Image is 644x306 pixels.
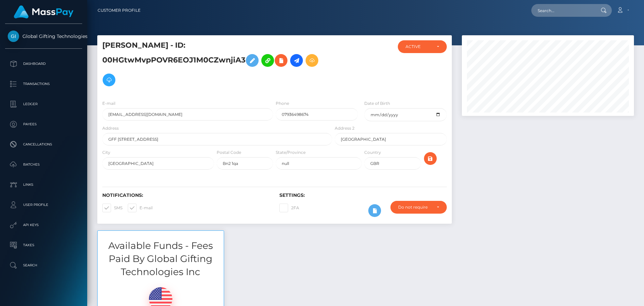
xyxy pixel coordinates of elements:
[406,44,431,49] div: ACTIVE
[390,201,447,214] button: Do not require
[128,204,153,212] label: E-mail
[8,160,79,170] p: Batches
[5,33,82,39] span: Global Gifting Technologies Inc
[5,96,82,113] a: Ledger
[8,260,79,270] p: Search
[102,40,328,90] h5: [PERSON_NAME] - ID: 00HGtwMvpPOVR6EOJ1M0CZwnjiA3
[102,192,269,198] h6: Notifications:
[8,240,79,250] p: Taxes
[398,40,447,53] button: ACTIVE
[398,205,431,210] div: Do not require
[5,156,82,173] a: Batches
[102,100,115,106] label: E-mail
[5,176,82,193] a: Links
[217,149,241,156] label: Postal Code
[276,100,289,106] label: Phone
[8,180,79,190] p: Links
[279,192,446,198] h6: Settings:
[98,239,224,279] h3: Available Funds - Fees Paid By Global Gifting Technologies Inc
[8,31,19,42] img: Global Gifting Technologies Inc
[98,3,141,17] a: Customer Profile
[8,139,79,149] p: Cancellations
[531,4,594,17] input: Search...
[8,79,79,89] p: Transactions
[14,5,73,18] img: MassPay Logo
[8,200,79,210] p: User Profile
[102,125,119,131] label: Address
[364,100,390,106] label: Date of Birth
[102,149,110,156] label: City
[364,149,381,156] label: Country
[5,76,82,92] a: Transactions
[5,116,82,133] a: Payees
[5,136,82,153] a: Cancellations
[5,217,82,233] a: API Keys
[5,55,82,72] a: Dashboard
[276,149,306,156] label: State/Province
[5,196,82,213] a: User Profile
[102,204,122,212] label: SMS
[8,119,79,129] p: Payees
[8,59,79,69] p: Dashboard
[5,257,82,274] a: Search
[279,204,299,212] label: 2FA
[8,99,79,109] p: Ledger
[5,237,82,254] a: Taxes
[335,125,355,131] label: Address 2
[8,220,79,230] p: API Keys
[290,54,303,67] a: Initiate Payout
